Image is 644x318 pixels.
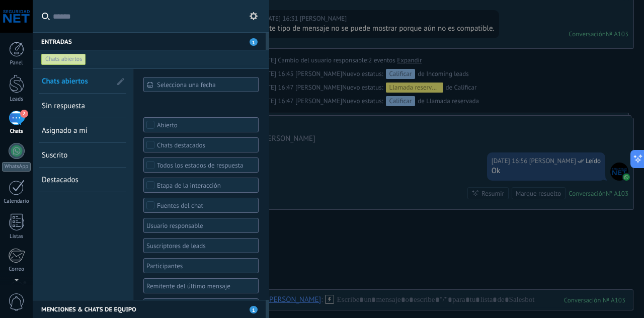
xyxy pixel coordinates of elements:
[2,162,31,172] div: WhatsApp
[157,182,246,189] div: Etapa de la interacción
[39,168,126,192] li: Destacados
[157,121,246,129] div: Abierto
[157,81,253,89] span: Selecciona una fecha
[157,162,246,169] div: Todos los estados de respuesta
[33,32,266,50] div: Entradas
[42,76,88,86] span: Chats abiertos
[2,198,31,205] div: Calendario
[42,126,88,135] span: Asignado a mí
[42,118,111,142] a: Asignado a mí
[39,143,126,168] li: Suscrito
[42,143,111,167] a: Suscrito
[42,69,111,93] a: Chats abiertos
[20,110,28,118] span: 2
[2,233,31,240] div: Listas
[250,306,258,313] span: 1
[2,128,31,135] div: Chats
[2,266,31,273] div: Correo
[157,202,246,209] div: Fuentes del chat
[157,141,246,149] div: Chats destacados
[42,168,111,192] a: Destacados
[2,96,31,103] div: Leads
[42,175,78,185] span: Destacados
[250,38,258,46] span: 1
[39,118,126,143] li: Asignado a mí
[42,101,85,111] span: Sin respuesta
[39,94,126,118] li: Sin respuesta
[42,150,67,160] span: Suscrito
[39,69,126,94] li: Chats abiertos
[33,300,266,318] div: Menciones & Chats de equipo
[41,53,86,65] div: Chats abiertos
[42,94,111,118] a: Sin respuesta
[2,60,31,66] div: Panel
